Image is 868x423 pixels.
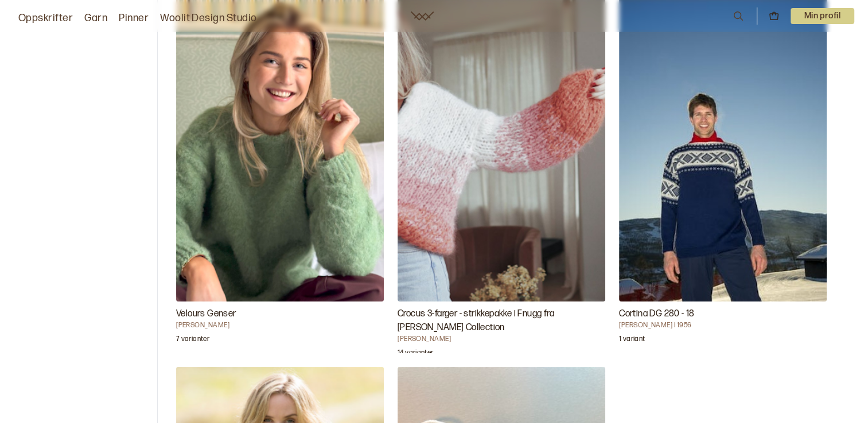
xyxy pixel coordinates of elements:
[18,10,73,26] a: Oppskrifter
[619,335,645,346] p: 1 variant
[160,10,257,26] a: Woolit Design Studio
[84,10,107,26] a: Garn
[398,348,433,360] p: 14 varianter
[176,307,384,321] h3: Velours Genser
[398,335,605,344] h4: [PERSON_NAME]
[411,11,434,21] a: Woolit
[176,321,384,330] h4: [PERSON_NAME]
[619,321,827,330] h4: [PERSON_NAME] i 1956
[791,8,855,24] button: User dropdown
[619,307,827,321] h3: Cortina DG 280 - 18
[398,307,605,335] h3: Crocus 3-farger - strikkepakke i Fnugg fra [PERSON_NAME] Collection
[176,335,209,346] p: 7 varianter
[119,10,149,26] a: Pinner
[791,8,855,24] p: Min profil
